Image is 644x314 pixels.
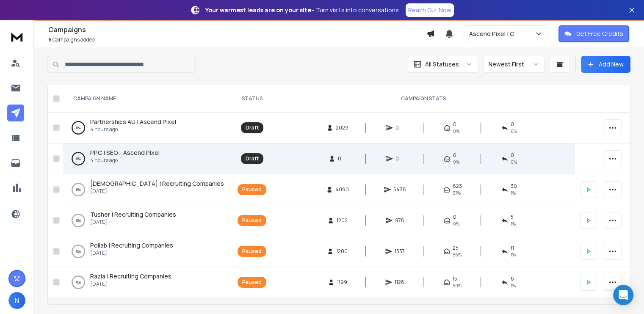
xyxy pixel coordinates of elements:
[63,143,232,174] td: 0%PPC | SEO - Ascend Pixel4 hours ago
[48,36,52,43] span: 6
[511,251,516,258] span: 1 %
[90,149,160,157] span: PPC | SEO - Ascend Pixel
[511,214,514,220] span: 5
[90,188,224,195] p: [DATE]
[76,216,81,225] p: 0 %
[483,56,544,73] button: Newest First
[242,217,262,224] div: Paused
[90,241,173,249] span: Pollab | Recruiting Companies
[242,248,262,255] div: Paused
[453,190,461,196] span: 57 %
[76,247,81,256] p: 0 %
[511,220,516,227] span: 1 %
[453,214,456,220] span: 0
[90,157,160,164] p: 4 hours ago
[63,113,232,143] td: 0%Partnerships AU | Ascend Pixel4 hours ago
[453,251,462,258] span: 56 %
[90,272,171,280] span: Razia | Recruiting Companies
[63,267,232,298] td: 0%Razia | Recruiting Companies[DATE]
[90,179,224,188] a: [DEMOGRAPHIC_DATA] | Recruiting Companies
[453,128,459,135] span: 0%
[337,217,348,224] span: 1202
[581,56,630,73] button: Add New
[393,186,406,193] span: 5438
[511,275,514,282] span: 6
[48,25,426,35] h1: Campaigns
[453,245,459,251] span: 25
[453,152,456,159] span: 0
[90,210,176,218] span: Tusher | Recruiting Companies
[335,186,349,193] span: 4090
[90,250,173,256] p: [DATE]
[395,279,404,286] span: 1128
[511,183,517,190] span: 30
[76,154,81,163] p: 0 %
[76,124,81,132] p: 0 %
[8,292,25,309] button: N
[246,124,259,131] div: Draft
[395,155,404,162] span: 0
[408,6,451,14] p: Reach Out Now
[232,85,271,113] th: STATUS
[76,185,81,194] p: 0 %
[338,155,346,162] span: 0
[425,60,459,69] p: All Statuses
[453,183,462,190] span: 623
[395,217,404,224] span: 976
[271,85,575,113] th: CAMPAIGN STATS
[90,210,176,219] a: Tusher | Recruiting Companies
[395,248,405,255] span: 1557
[242,186,262,193] div: Paused
[63,236,232,267] td: 0%Pollab | Recruiting Companies[DATE]
[453,121,456,128] span: 0
[453,282,462,289] span: 50 %
[90,272,171,281] a: Razia | Recruiting Companies
[90,241,173,250] a: Pollab | Recruiting Companies
[511,282,516,289] span: 1 %
[453,220,459,227] span: 0%
[511,190,516,196] span: 1 %
[453,275,457,282] span: 15
[63,205,232,236] td: 0%Tusher | Recruiting Companies[DATE]
[90,126,176,133] p: 4 hours ago
[511,121,514,128] span: 0
[205,6,311,14] strong: Your warmest leads are on your site
[558,25,629,42] button: Get Free Credits
[453,159,459,165] span: 0%
[613,285,633,305] div: Open Intercom Messenger
[336,124,348,131] span: 2029
[576,30,623,38] p: Get Free Credits
[76,278,81,286] p: 0 %
[48,36,426,43] p: Campaigns added
[469,30,517,38] p: Ascend Pixel | C
[511,245,514,251] span: 11
[511,128,517,135] span: 0%
[336,248,348,255] span: 1200
[337,279,347,286] span: 1199
[511,152,514,159] span: 0
[511,159,517,165] span: 0%
[395,124,404,131] span: 0
[90,179,224,187] span: [DEMOGRAPHIC_DATA] | Recruiting Companies
[205,6,399,14] p: – Turn visits into conversations
[242,279,262,286] div: Paused
[406,3,454,17] a: Reach Out Now
[90,118,176,126] span: Partnerships AU | Ascend Pixel
[90,219,176,226] p: [DATE]
[63,174,232,205] td: 0%[DEMOGRAPHIC_DATA] | Recruiting Companies[DATE]
[246,155,259,162] div: Draft
[90,281,171,287] p: [DATE]
[63,85,232,113] th: CAMPAIGN NAME
[8,29,25,44] img: logo
[90,149,160,157] a: PPC | SEO - Ascend Pixel
[90,118,176,126] a: Partnerships AU | Ascend Pixel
